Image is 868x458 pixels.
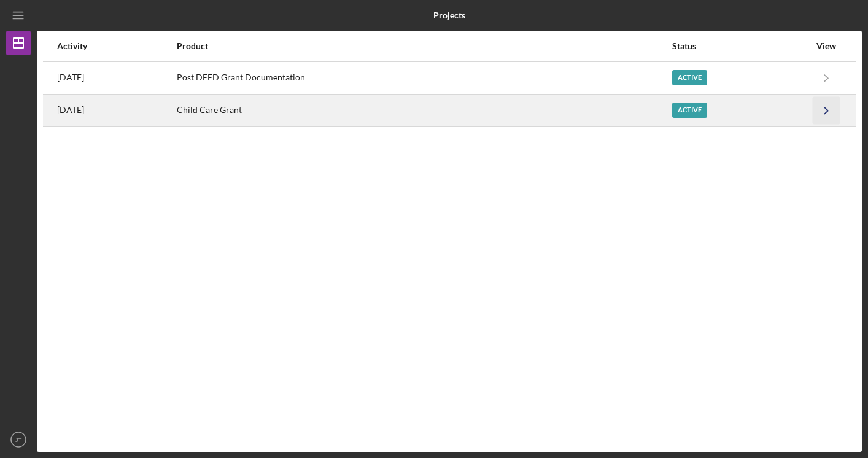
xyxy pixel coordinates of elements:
[6,427,31,452] button: JT
[57,72,84,82] time: 2024-09-04 14:49
[177,41,671,51] div: Product
[433,10,465,20] b: Projects
[811,41,842,51] div: View
[177,95,671,126] div: Child Care Grant
[672,41,810,51] div: Status
[177,63,671,93] div: Post DEED Grant Documentation
[672,103,707,118] div: Active
[672,70,707,85] div: Active
[57,41,176,51] div: Activity
[15,437,22,443] text: JT
[57,105,84,115] time: 2024-04-03 14:16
